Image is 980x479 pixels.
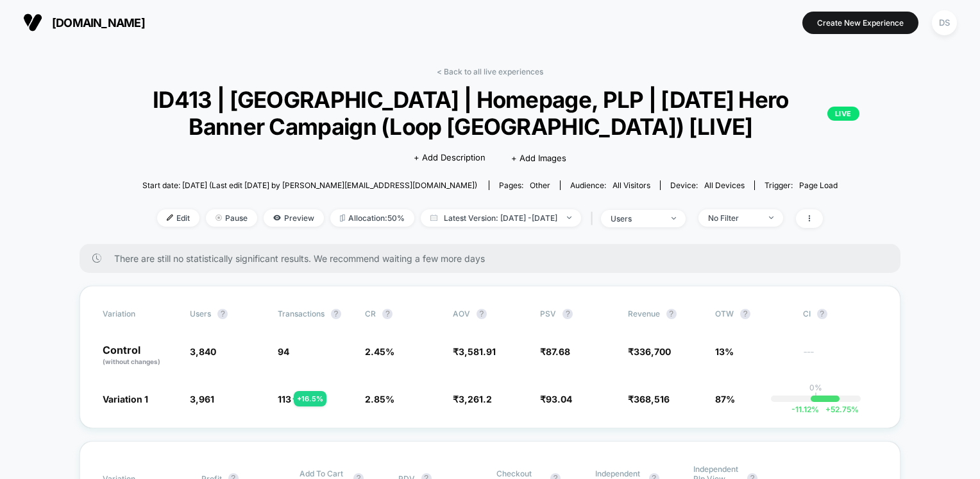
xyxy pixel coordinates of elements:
[715,309,786,319] span: OTW
[546,394,572,405] span: 93.04
[430,214,437,221] img: calendar
[634,346,671,357] span: 336,700
[567,216,571,219] img: end
[715,346,734,357] span: 13%
[190,309,211,318] span: users
[611,214,662,223] div: users
[708,213,759,223] div: No Filter
[499,180,550,190] div: Pages:
[167,214,173,221] img: edit
[660,180,754,190] span: Device:
[278,394,291,405] span: 113
[827,107,859,121] p: LIVE
[278,309,325,318] span: Transactions
[190,346,216,357] span: 3,840
[803,348,877,367] span: ---
[634,394,670,405] span: 368,516
[715,394,735,405] span: 87%
[666,309,677,319] button: ?
[414,152,486,164] span: + Add Description
[562,309,573,319] button: ?
[453,394,492,405] span: ₹
[928,10,961,36] button: DS
[740,309,750,319] button: ?
[365,394,394,405] span: 2.85 %
[278,346,289,357] span: 94
[459,394,492,405] span: 3,261.2
[791,405,819,414] span: -11.12 %
[546,346,570,357] span: 87.68
[459,346,496,357] span: 3,581.91
[704,180,745,190] span: all devices
[825,405,831,414] span: +
[765,180,838,190] div: Trigger:
[23,13,42,32] img: Visually logo
[217,309,228,319] button: ?
[190,394,214,405] span: 3,961
[437,67,543,76] a: < Back to all live experiences
[769,216,773,219] img: end
[103,358,160,365] span: (without changes)
[142,180,477,190] span: Start date: [DATE] (Last edit [DATE] by [PERSON_NAME][EMAIL_ADDRESS][DOMAIN_NAME])
[215,214,222,221] img: end
[121,86,859,140] span: ID413 | [GEOGRAPHIC_DATA] | Homepage, PLP | [DATE] Hero Banner Campaign (Loop [GEOGRAPHIC_DATA]) ...
[421,209,581,227] span: Latest Version: [DATE] - [DATE]
[19,12,149,33] button: [DOMAIN_NAME]
[815,392,817,402] p: |
[52,16,145,30] span: [DOMAIN_NAME]
[103,309,173,319] span: Variation
[530,180,550,190] span: other
[540,346,570,357] span: ₹
[453,346,496,357] span: ₹
[628,309,660,318] span: Revenue
[803,309,874,319] span: CI
[103,394,148,405] span: Variation 1
[628,394,670,405] span: ₹
[570,180,650,190] div: Audience:
[587,209,601,228] span: |
[540,394,572,405] span: ₹
[540,309,556,318] span: PSV
[799,180,838,190] span: Page Load
[932,10,957,35] div: DS
[612,180,650,190] span: All Visitors
[819,405,859,414] span: 52.75 %
[114,253,875,264] span: There are still no statistically significant results. We recommend waiting a few more days
[382,309,393,319] button: ?
[331,309,341,319] button: ?
[672,217,676,220] img: end
[511,153,566,163] span: + Add Images
[802,12,918,34] button: Create New Experience
[365,309,376,318] span: CR
[206,209,257,227] span: Pause
[157,209,199,227] span: Edit
[817,309,827,319] button: ?
[809,383,822,392] p: 0%
[453,309,470,318] span: AOV
[103,345,177,367] p: Control
[628,346,671,357] span: ₹
[294,391,326,406] div: + 16.5 %
[330,209,414,227] span: Allocation: 50%
[340,214,345,222] img: rebalance
[264,209,324,227] span: Preview
[477,309,487,319] button: ?
[365,346,394,357] span: 2.45 %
